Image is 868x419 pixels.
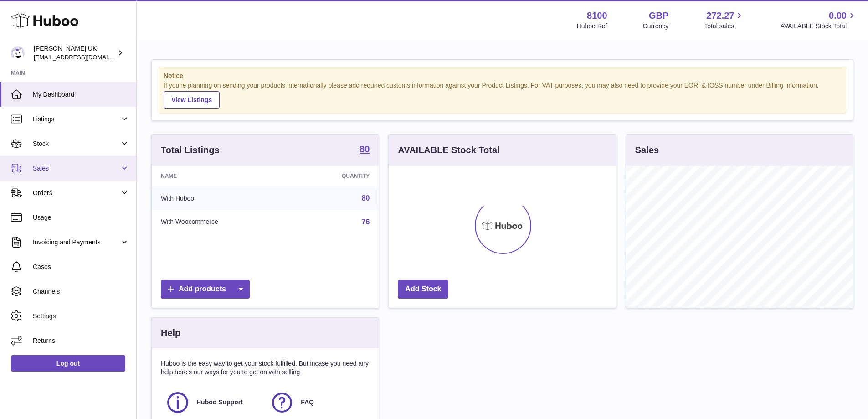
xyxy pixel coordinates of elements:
strong: 8100 [587,10,607,22]
span: Total sales [704,22,745,31]
span: 0.00 [829,10,847,22]
span: Returns [33,336,129,345]
a: 0.00 AVAILABLE Stock Total [780,10,857,31]
a: Add Stock [398,280,448,299]
a: Add products [161,280,250,299]
a: Log out [11,355,125,372]
a: 80 [362,194,370,202]
span: Invoicing and Payments [33,238,120,247]
a: View Listings [164,91,220,109]
h3: Total Listings [161,144,220,156]
td: With Woocommerce [152,210,293,234]
a: 80 [360,145,370,155]
span: Sales [33,164,120,173]
span: Cases [33,263,129,271]
span: AVAILABLE Stock Total [780,22,857,31]
span: My Dashboard [33,90,129,99]
span: 272.27 [706,10,734,22]
h3: AVAILABLE Stock Total [398,144,499,156]
a: FAQ [270,390,365,415]
span: Stock [33,140,120,148]
img: emotion88hk@gmail.com [11,46,25,60]
span: Orders [33,189,120,197]
a: 272.27 Total sales [704,10,745,31]
td: With Huboo [152,186,293,210]
p: Huboo is the easy way to get your stock fulfilled. But incase you need any help here's our ways f... [161,359,370,377]
span: Channels [33,287,129,296]
span: [EMAIL_ADDRESS][DOMAIN_NAME] [34,53,134,61]
a: 76 [362,218,370,226]
th: Name [152,166,293,186]
div: If you're planning on sending your products internationally please add required customs informati... [164,81,841,109]
div: Currency [643,22,669,31]
div: [PERSON_NAME] UK [34,44,116,62]
h3: Help [161,327,180,339]
strong: 80 [360,145,370,154]
h3: Sales [635,144,659,156]
span: Usage [33,213,129,222]
span: FAQ [301,398,314,407]
strong: GBP [649,10,668,22]
a: Huboo Support [165,390,261,415]
span: Settings [33,312,129,321]
span: Listings [33,115,120,124]
strong: Notice [164,72,841,80]
span: Huboo Support [196,398,243,407]
div: Huboo Ref [577,22,607,31]
th: Quantity [293,166,379,186]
